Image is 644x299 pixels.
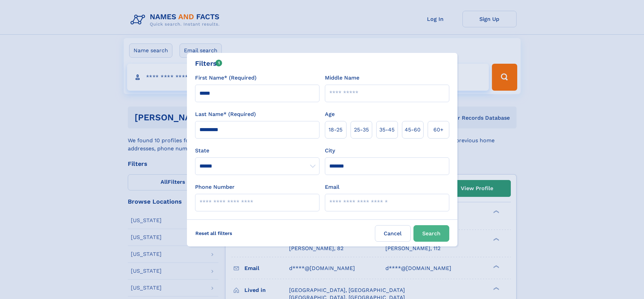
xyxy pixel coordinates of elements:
label: Age [325,110,335,118]
label: Reset all filters [191,225,237,241]
span: 25‑35 [354,126,369,134]
span: 35‑45 [379,126,395,134]
label: Phone Number [195,183,235,191]
label: Last Name* (Required) [195,110,256,118]
span: 60+ [433,126,444,134]
label: State [195,147,319,155]
label: First Name* (Required) [195,74,257,82]
label: City [325,147,335,155]
label: Email [325,183,339,191]
label: Middle Name [325,74,359,82]
div: Filters [195,58,222,68]
label: Cancel [375,225,411,242]
span: 18‑25 [329,126,342,134]
button: Search [413,225,449,242]
span: 45‑60 [405,126,421,134]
